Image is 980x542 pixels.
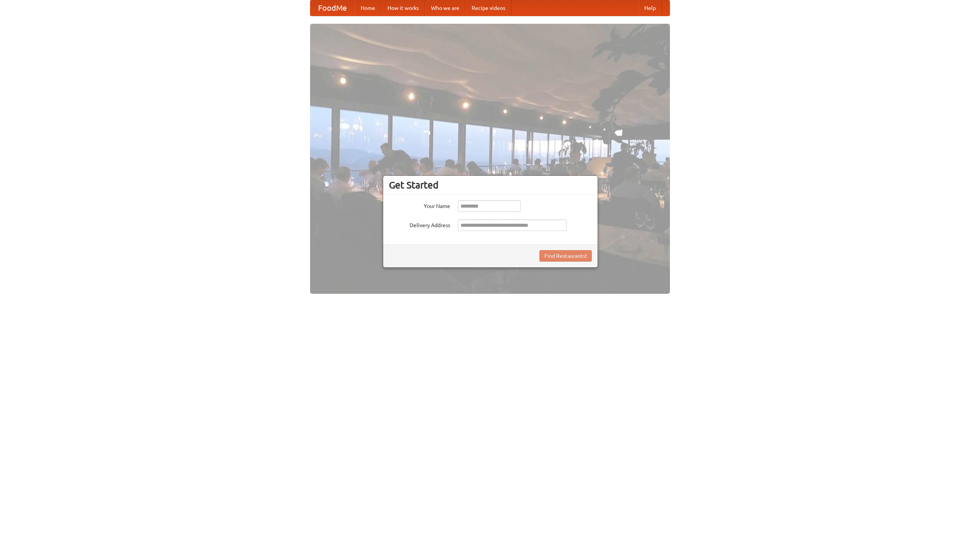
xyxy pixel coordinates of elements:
button: Find Restaurants! [539,250,592,262]
a: Recipe videos [465,0,511,16]
a: How it works [381,0,425,16]
label: Your Name [389,200,450,210]
a: FoodMe [310,0,354,16]
a: Who we are [425,0,465,16]
h3: Get Started [389,179,592,191]
a: Help [638,0,662,16]
label: Delivery Address [389,219,450,229]
a: Home [354,0,381,16]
